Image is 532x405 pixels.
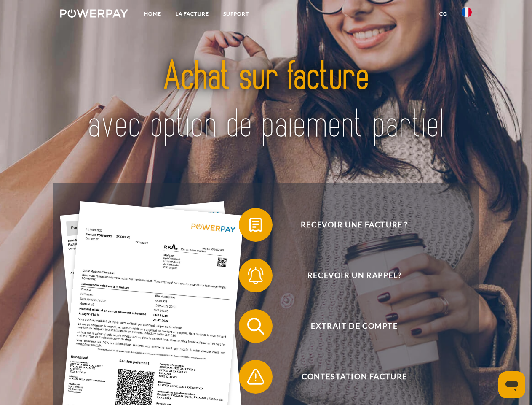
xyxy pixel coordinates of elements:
a: CG [432,6,454,22]
img: qb_search.svg [245,316,266,337]
img: title-powerpay_fr.svg [80,40,452,162]
a: Home [137,6,168,22]
img: qb_bill.svg [245,214,266,235]
img: qb_warning.svg [245,366,266,387]
button: Contestation Facture [239,360,458,394]
span: Recevoir un rappel? [251,259,457,292]
span: Recevoir une facture ? [251,208,457,242]
span: Extrait de compte [251,309,457,343]
button: Recevoir une facture ? [239,208,458,242]
a: Support [216,6,256,22]
span: Contestation Facture [251,360,457,394]
button: Extrait de compte [239,309,458,343]
button: Recevoir un rappel? [239,259,458,292]
img: fr [462,7,472,17]
img: qb_bell.svg [245,265,266,286]
iframe: Bouton de lancement de la fenêtre de messagerie [498,371,525,398]
a: LA FACTURE [168,6,216,22]
img: logo-powerpay-white.svg [60,9,128,18]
